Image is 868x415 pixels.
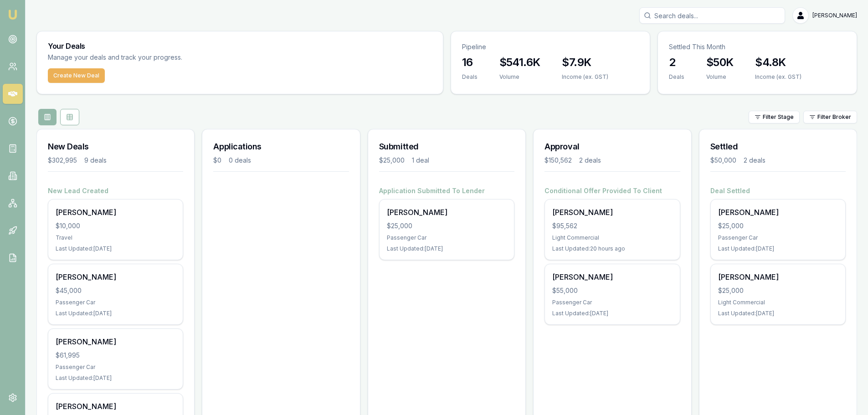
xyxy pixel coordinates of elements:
div: [PERSON_NAME] [56,207,175,218]
div: $25,000 [387,221,507,231]
p: Pipeline [462,42,639,51]
p: Settled This Month [669,42,846,51]
div: Last Updated: [DATE] [56,245,175,252]
div: [PERSON_NAME] [387,207,507,218]
div: Travel [56,234,175,241]
button: Filter Broker [803,111,857,123]
div: $150,562 [544,156,572,165]
div: $45,000 [56,286,175,295]
div: $10,000 [56,221,175,231]
h3: $7.9K [562,55,608,70]
div: $50,000 [710,156,736,165]
div: Passenger Car [552,299,672,306]
div: Passenger Car [387,234,507,241]
div: [PERSON_NAME] [552,207,672,218]
div: Volume [706,73,734,81]
div: 2 deals [579,156,601,165]
h3: Your Deals [48,42,432,50]
div: $95,562 [552,221,672,231]
button: Filter Stage [749,111,800,123]
div: Last Updated: [DATE] [718,310,838,317]
div: 2 deals [744,156,765,165]
div: 9 deals [84,156,107,165]
h4: Conditional Offer Provided To Client [544,186,680,195]
div: Volume [499,73,540,81]
span: [PERSON_NAME] [812,12,857,19]
img: emu-icon-u.png [7,9,18,20]
div: Last Updated: 20 hours ago [552,245,672,252]
h4: Deal Settled [710,186,846,195]
h3: Approval [544,140,680,153]
div: Last Updated: [DATE] [56,374,175,382]
h3: New Deals [48,140,183,153]
span: Filter Broker [817,113,851,121]
div: $25,000 [718,286,838,295]
div: $61,995 [56,351,175,360]
span: Filter Stage [763,113,794,121]
div: [PERSON_NAME] [56,336,175,347]
div: [PERSON_NAME] [56,272,175,282]
div: 0 deals [229,156,251,165]
div: Last Updated: [DATE] [56,310,175,317]
div: $25,000 [718,221,838,231]
div: Passenger Car [56,364,175,371]
div: [PERSON_NAME] [718,207,838,218]
div: Passenger Car [718,234,838,241]
button: Create New Deal [48,68,105,83]
div: Passenger Car [56,299,175,306]
div: $55,000 [552,286,672,295]
div: Light Commercial [552,234,672,241]
div: [PERSON_NAME] [718,272,838,282]
div: Deals [462,73,478,81]
h3: $541.6K [499,55,540,70]
div: 1 deal [412,156,429,165]
div: [PERSON_NAME] [552,272,672,282]
div: Last Updated: [DATE] [387,245,507,252]
div: $302,995 [48,156,77,165]
h3: $4.8K [755,55,801,70]
h3: Applications [213,140,349,153]
div: [PERSON_NAME] [56,401,175,412]
div: $0 [213,156,221,165]
h3: $50K [706,55,734,70]
h3: 2 [669,55,684,70]
div: Income (ex. GST) [755,73,801,81]
h4: New Lead Created [48,186,183,195]
h3: Settled [710,140,846,153]
div: Last Updated: [DATE] [718,245,838,252]
p: Manage your deals and track your progress. [48,52,281,63]
div: Deals [669,73,684,81]
div: Light Commercial [718,299,838,306]
div: Last Updated: [DATE] [552,310,672,317]
h3: 16 [462,55,478,70]
div: Income (ex. GST) [562,73,608,81]
input: Search deals [639,7,785,24]
h3: Submitted [379,140,514,153]
div: $25,000 [379,156,405,165]
h4: Application Submitted To Lender [379,186,514,195]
